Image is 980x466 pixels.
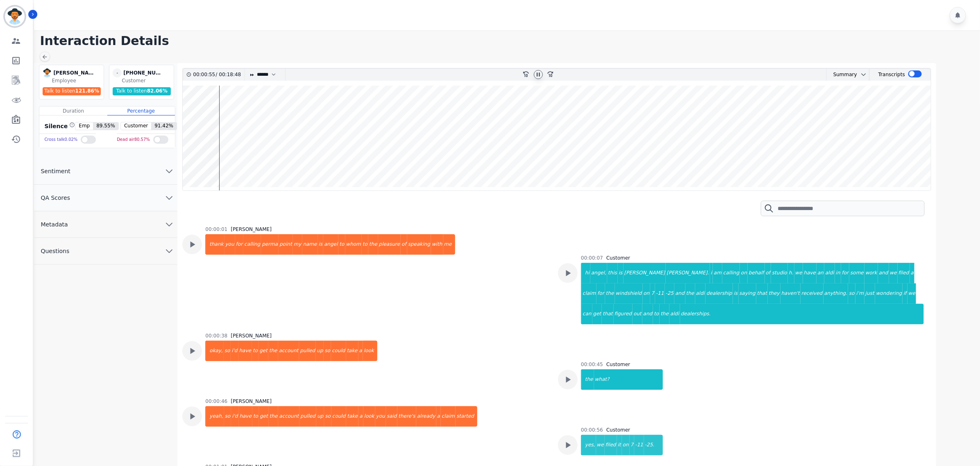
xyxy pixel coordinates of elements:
[685,283,695,304] div: the
[710,263,713,283] div: i
[205,333,227,339] div: 00:00:38
[34,158,177,185] button: Sentiment chevron down
[592,304,602,324] div: get
[206,341,223,361] div: okay,
[660,304,669,324] div: the
[224,341,231,361] div: so
[722,263,740,283] div: calling
[53,68,94,77] div: [PERSON_NAME]
[121,122,151,130] span: Customer
[5,7,25,26] img: Bordered avatar
[323,234,338,255] div: angel
[605,435,617,455] div: filed
[235,234,244,255] div: for
[252,406,259,427] div: to
[43,122,75,130] div: Silence
[34,211,177,238] button: Metadata chevron down
[655,283,665,304] div: -11
[34,238,177,265] button: Questions chevron down
[193,69,243,81] div: /
[316,406,324,427] div: up
[650,283,655,304] div: 7
[293,234,302,255] div: my
[318,234,324,255] div: is
[231,406,238,427] div: i'd
[441,406,456,427] div: claim
[605,283,615,304] div: the
[898,263,910,283] div: filed
[624,263,666,283] div: [PERSON_NAME]
[252,341,259,361] div: to
[362,234,368,255] div: to
[582,283,597,304] div: claim
[279,234,293,255] div: point
[907,283,916,304] div: we
[331,341,346,361] div: could
[34,185,177,211] button: QA Scores chevron down
[443,234,455,255] div: me
[739,283,756,304] div: saying
[368,234,378,255] div: the
[864,263,878,283] div: work
[147,88,168,94] span: 82.06 %
[788,263,794,283] div: h.
[848,283,855,304] div: so
[34,247,76,255] span: Questions
[338,234,345,255] div: to
[582,304,592,324] div: can
[278,406,299,427] div: account
[666,263,710,283] div: [PERSON_NAME].
[75,122,93,130] span: Emp
[606,361,630,368] div: Customer
[363,406,375,427] div: look
[123,68,164,77] div: [PHONE_NUMBER]
[324,341,331,361] div: so
[680,304,924,324] div: dealerships.
[205,226,227,233] div: 00:00:01
[706,283,733,304] div: dealership
[324,406,331,427] div: so
[231,341,238,361] div: i'd
[113,68,122,77] span: -
[206,406,224,427] div: yeah,
[824,263,835,283] div: aldi
[358,406,363,427] div: a
[634,435,644,455] div: -11
[164,219,174,229] svg: chevron down
[903,283,907,304] div: if
[117,134,150,146] div: Dead air 80.57 %
[803,263,817,283] div: have
[875,283,903,304] div: wondering
[231,333,272,339] div: [PERSON_NAME]
[34,194,77,202] span: QA Scores
[407,234,431,255] div: speaking
[740,263,748,283] div: on
[756,283,768,304] div: that
[299,341,316,361] div: pulled
[397,406,416,427] div: there's
[205,398,227,405] div: 00:00:46
[602,304,613,324] div: that
[765,263,771,283] div: of
[581,427,603,433] div: 00:00:56
[346,406,358,427] div: take
[231,226,272,233] div: [PERSON_NAME]
[231,398,272,405] div: [PERSON_NAME]
[268,341,278,361] div: the
[581,361,603,368] div: 00:00:45
[823,283,848,304] div: anything.
[596,435,605,455] div: we
[40,34,980,48] h1: Interaction Details
[835,263,841,283] div: in
[841,263,850,283] div: for
[259,341,268,361] div: get
[259,406,269,427] div: get
[193,69,216,81] div: 00:00:55
[299,406,316,427] div: pulled
[44,134,77,146] div: Cross talk 0.02 %
[669,304,680,324] div: aldi
[378,234,401,255] div: pleasure
[206,234,224,255] div: thank
[113,87,171,95] div: Talk to listen
[607,263,618,283] div: this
